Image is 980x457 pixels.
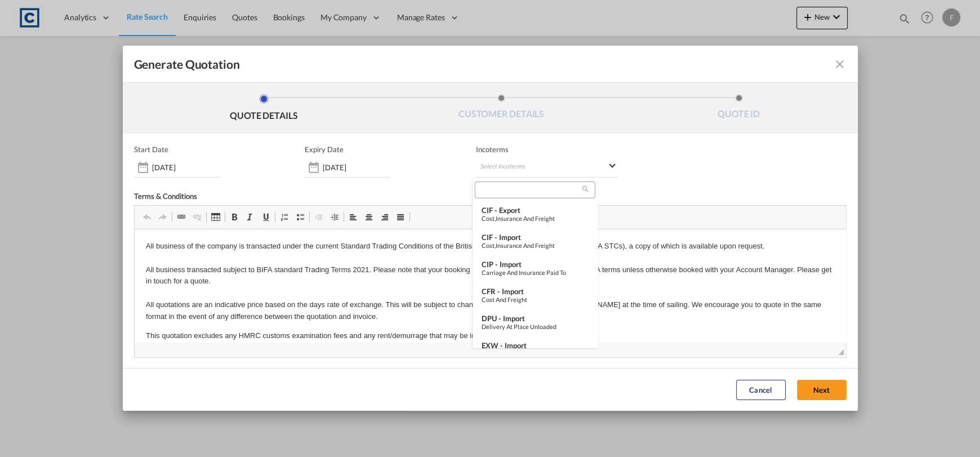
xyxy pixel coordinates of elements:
[482,242,589,249] div: Cost,Insurance and Freight
[482,233,589,242] div: CIF - import
[482,287,589,296] div: CFR - import
[11,101,700,113] p: This quotation excludes any HMRC customs examination fees and any rent/demurrage that may be incu...
[581,185,590,193] md-icon: icon-magnify
[11,11,700,131] body: Rich Text Editor, editor2
[482,215,589,222] div: Cost,Insurance and Freight
[482,260,589,269] div: CIP - import
[482,296,589,303] div: Cost and Freight
[482,341,589,350] div: EXW - import
[482,206,589,215] div: CIF - export
[482,269,589,276] div: Carriage and Insurance Paid to
[482,323,589,330] div: Delivery at Place Unloaded
[482,314,589,323] div: DPU - import
[11,11,700,94] p: All business of the company is transacted under the current Standard Trading Conditions of the Br...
